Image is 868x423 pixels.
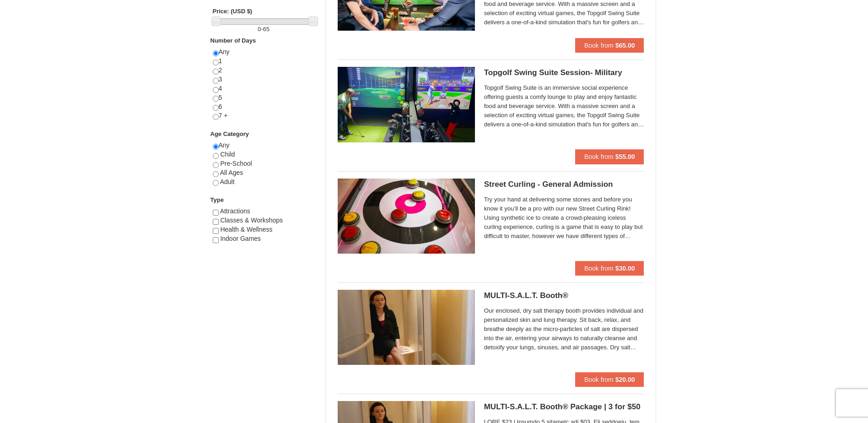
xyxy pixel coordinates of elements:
strong: $55.00 [615,153,635,160]
span: 65 [263,26,270,33]
span: Book from [584,265,614,272]
strong: Number of Days [210,37,256,44]
span: Child [220,151,235,158]
h5: Street Curling - General Admission [484,180,644,189]
img: 19664770-40-fe46a84b.jpg [338,67,475,142]
h5: MULTI-S.A.L.T. Booth® [484,291,644,300]
span: Classes & Workshops [220,217,283,224]
span: Adult [220,178,235,185]
button: Book from $20.00 [575,372,644,387]
strong: $30.00 [615,265,635,272]
span: Pre-School [220,160,252,167]
button: Book from $30.00 [575,261,644,276]
span: Book from [584,42,614,49]
h5: MULTI-S.A.L.T. Booth® Package | 3 for $50 [484,402,644,412]
span: Try your hand at delivering some stones and before you know it you’ll be a pro with our new Stree... [484,195,644,241]
span: Book from [584,376,614,383]
span: Attractions [220,207,250,215]
strong: Type [210,196,224,203]
strong: $20.00 [615,376,635,383]
label: - [213,25,315,34]
strong: Price: (USD $) [213,8,253,15]
span: 0 [258,26,261,33]
img: 15390471-88-44377514.jpg [338,179,475,254]
img: 6619873-480-72cc3260.jpg [338,290,475,365]
span: Indoor Games [220,235,261,242]
span: Topgolf Swing Suite is an immersive social experience offering guests a comfy lounge to play and ... [484,83,644,129]
div: Any 1 2 3 4 5 6 7 + [213,48,315,130]
strong: Age Category [210,130,249,137]
button: Book from $65.00 [575,38,644,53]
span: All Ages [220,169,243,176]
span: Book from [584,153,614,160]
div: Any [213,141,315,195]
span: Our enclosed, dry salt therapy booth provides individual and personalized skin and lung therapy. ... [484,306,644,352]
button: Book from $55.00 [575,149,644,164]
strong: $65.00 [615,42,635,49]
span: Health & Wellness [220,226,272,233]
h5: Topgolf Swing Suite Session- Military [484,68,644,77]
